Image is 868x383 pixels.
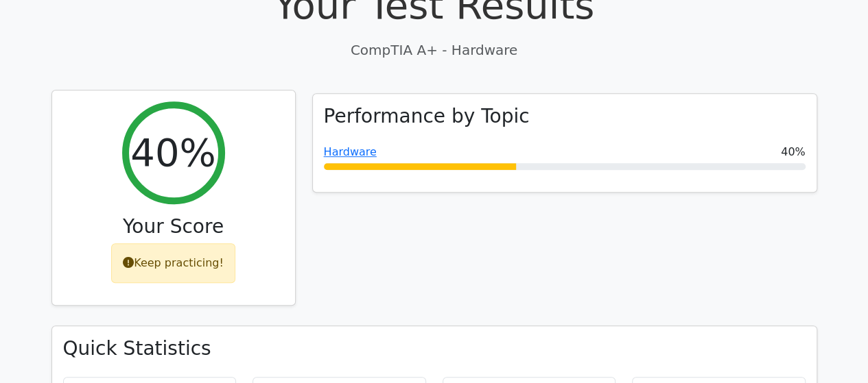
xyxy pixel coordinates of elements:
[51,40,817,60] p: CompTIA A+ - Hardware
[324,105,530,128] h3: Performance by Topic
[63,215,284,238] h3: Your Score
[781,144,806,160] span: 40%
[130,129,215,175] h2: 40%
[63,337,806,360] h3: Quick Statistics
[324,145,377,158] a: Hardware
[111,243,235,283] div: Keep practicing!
